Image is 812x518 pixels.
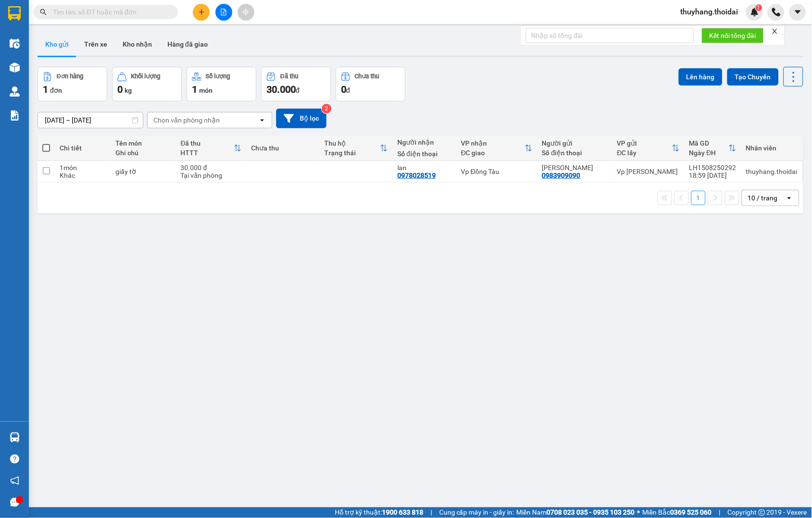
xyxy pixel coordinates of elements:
span: Miền Bắc [643,507,712,518]
div: 18:59 [DATE] [689,172,736,179]
div: Đã thu [280,73,298,80]
div: Mã GD [689,139,729,147]
th: Toggle SortBy [685,136,741,161]
svg: open [786,194,793,202]
span: | [719,507,721,518]
div: Chưa thu [355,73,380,80]
div: Đơn hàng [57,73,83,80]
button: Tạo Chuyến [727,68,779,86]
input: Select a date range. [38,112,143,128]
div: Trạng thái [324,149,380,157]
strong: 0369 525 060 [671,509,712,517]
div: Ngày ĐH [689,149,729,157]
button: 1 [691,191,706,205]
sup: 2 [322,104,331,113]
span: Cung cấp máy in - giấy in: [439,507,514,518]
th: Toggle SortBy [456,136,537,161]
div: Chưa thu [251,144,315,152]
th: Toggle SortBy [612,136,685,161]
div: Ghi chú [115,149,171,157]
span: 1 [192,84,197,95]
span: notification [10,476,19,485]
th: Toggle SortBy [319,136,393,161]
div: Vp [PERSON_NAME] [617,168,680,175]
span: 1 [43,84,48,95]
img: warehouse-icon [10,432,20,443]
div: 10 / trang [748,193,778,203]
div: ĐC giao [461,149,525,157]
button: aim [238,4,254,21]
div: VP gửi [617,139,672,147]
div: ĐC lấy [617,149,672,157]
span: file-add [220,9,227,15]
div: Chọn văn phòng nhận [153,115,220,125]
span: aim [242,9,249,15]
span: đ [296,86,300,94]
div: giấy tờ [115,168,171,175]
img: icon-new-feature [750,8,759,16]
div: Tên món [115,139,171,147]
div: Số lượng [206,73,230,80]
span: Miền Nam [517,507,635,518]
span: | [431,507,432,518]
img: logo-vxr [8,6,21,21]
span: 0 [341,84,346,95]
span: 1 [757,4,761,11]
div: 0983909090 [542,172,581,179]
span: ⚪️ [637,511,640,515]
input: Nhập số tổng đài [526,28,694,43]
div: 30.000 đ [180,164,241,172]
div: Nhân viên [746,144,798,152]
span: thuyhang.thoidai [673,6,746,18]
button: Hàng đã giao [160,33,216,56]
button: Kết nối tổng đài [702,28,764,43]
div: Chi tiết [60,144,106,152]
svg: open [258,116,266,124]
div: Tại văn phòng [180,172,241,179]
button: Chưa thu0đ [336,67,406,101]
button: plus [193,4,210,21]
span: search [40,9,47,15]
span: đơn [50,86,62,94]
span: copyright [759,509,765,516]
div: thuyhang.thoidai [746,168,798,175]
div: LH1508250292 [689,164,736,172]
img: solution-icon [10,111,20,121]
button: Lên hàng [679,68,723,86]
span: LH1508250292 [90,64,148,74]
div: Số điện thoại [397,150,451,158]
span: 30.000 [266,84,296,95]
div: Đã thu [180,139,234,147]
button: Kho nhận [115,33,160,56]
span: question-circle [10,455,19,464]
th: Toggle SortBy [176,136,246,161]
div: HTTT [180,149,234,157]
span: Kết nối tổng đài [710,30,756,41]
div: hoàng dũng [542,164,608,172]
strong: 1900 633 818 [382,509,423,517]
strong: CÔNG TY TNHH DỊCH VỤ DU LỊCH THỜI ĐẠI [9,8,87,39]
div: Thu hộ [324,139,380,147]
div: Người nhận [397,138,451,146]
span: món [199,86,213,94]
div: Người gửi [542,139,608,147]
span: message [10,498,19,507]
div: Khối lượng [131,73,161,80]
button: caret-down [789,4,806,21]
span: đ [346,86,350,94]
span: kg [125,86,132,94]
input: Tìm tên, số ĐT hoặc mã đơn [53,7,166,17]
span: caret-down [794,8,802,16]
button: Kho gửi [38,33,76,56]
button: Khối lượng0kg [112,67,182,101]
button: Trên xe [76,33,115,56]
span: 0 [117,84,123,95]
div: VP nhận [461,139,525,147]
div: Khác [60,172,106,179]
img: warehouse-icon [10,86,20,97]
span: Hỗ trợ kỹ thuật: [335,507,423,518]
span: plus [198,9,205,15]
img: phone-icon [772,8,781,16]
sup: 1 [756,4,762,11]
div: Số điện thoại [542,149,608,157]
